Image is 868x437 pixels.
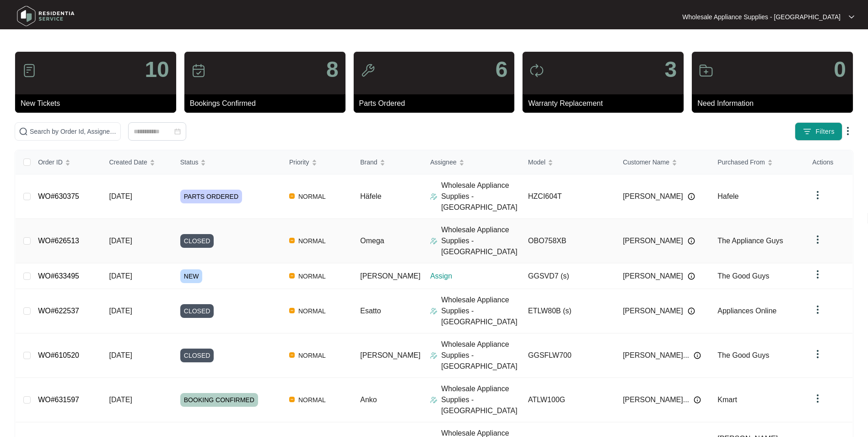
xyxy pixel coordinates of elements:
img: Info icon [688,237,695,245]
span: Appliances Online [717,307,776,315]
span: [PERSON_NAME] [623,235,683,246]
img: Info icon [688,307,695,315]
span: NORMAL [295,394,329,405]
th: Brand [353,150,423,175]
img: Info icon [688,273,695,280]
img: icon [191,63,206,78]
p: 8 [326,59,339,81]
img: icon [22,63,37,78]
img: icon [361,63,375,78]
span: [PERSON_NAME] [623,191,683,202]
p: Wholesale Appliance Supplies - [GEOGRAPHIC_DATA] [441,339,521,372]
img: dropdown arrow [812,190,823,201]
th: Assignee [423,150,521,175]
p: Wholesale Appliance Supplies - [GEOGRAPHIC_DATA] [441,180,521,213]
span: [DATE] [109,192,132,200]
img: Vercel Logo [289,273,295,279]
span: [DATE] [109,351,132,359]
span: Häfele [360,192,381,200]
span: [DATE] [109,237,132,245]
img: Vercel Logo [289,397,295,402]
span: [DATE] [109,307,132,315]
td: OBO758XB [521,219,615,263]
img: residentia service logo [14,2,78,30]
img: dropdown arrow [812,234,823,245]
button: filter iconFilters [795,122,842,141]
th: Order ID [31,150,102,175]
span: CLOSED [180,304,214,318]
td: ATLW100G [521,378,615,422]
span: BOOKING CONFIRMED [180,393,258,407]
input: Search by Order Id, Assignee Name, Customer Name, Brand and Model [30,126,117,137]
span: The Appliance Guys [717,237,783,245]
p: Warranty Replacement [528,98,684,109]
th: Customer Name [615,150,710,175]
span: [PERSON_NAME] [360,272,421,280]
span: Order ID [38,157,63,167]
p: Wholesale Appliance Supplies - [GEOGRAPHIC_DATA] [441,295,521,328]
td: GGSFLW700 [521,333,615,378]
span: [PERSON_NAME] [360,351,421,359]
td: GGSVD7 (s) [521,263,615,289]
span: NORMAL [295,235,329,246]
span: Omega [360,237,384,245]
th: Created Date [102,150,173,175]
p: Wholesale Appliance Supplies - [GEOGRAPHIC_DATA] [682,12,841,22]
img: icon [529,63,544,78]
span: CLOSED [180,234,214,248]
a: WO#633495 [38,272,79,280]
img: Assigner Icon [430,193,437,200]
img: dropdown arrow [842,126,853,137]
img: Vercel Logo [289,308,295,313]
span: NORMAL [295,271,329,282]
a: WO#622537 [38,307,79,315]
p: Need Information [697,98,853,109]
a: WO#630375 [38,192,79,200]
img: dropdown arrow [849,15,854,19]
th: Model [521,150,615,175]
img: dropdown arrow [812,304,823,315]
th: Status [173,150,282,175]
p: 3 [664,59,677,81]
p: 10 [145,59,169,81]
img: Info icon [688,193,695,200]
span: [PERSON_NAME] [623,306,683,317]
img: Assigner Icon [430,307,437,315]
p: 6 [496,59,508,81]
p: Wholesale Appliance Supplies - [GEOGRAPHIC_DATA] [441,383,521,416]
span: Hafele [717,192,739,200]
span: Customer Name [623,157,669,167]
span: The Good Guys [717,272,769,280]
img: dropdown arrow [812,269,823,280]
img: Assigner Icon [430,237,437,245]
span: PARTS ORDERED [180,190,242,203]
a: WO#626513 [38,237,79,245]
th: Priority [282,150,353,175]
span: NORMAL [295,306,329,317]
img: Vercel Logo [289,238,295,243]
td: ETLW80B (s) [521,289,615,333]
img: dropdown arrow [812,349,823,360]
img: Info icon [694,396,701,404]
span: CLOSED [180,349,214,362]
p: 0 [834,59,846,81]
p: New Tickets [21,98,176,109]
span: Esatto [360,307,381,315]
span: [PERSON_NAME] [623,271,683,282]
span: [PERSON_NAME]... [623,394,689,405]
p: Wholesale Appliance Supplies - [GEOGRAPHIC_DATA] [441,224,521,257]
span: Filters [815,127,835,137]
img: Assigner Icon [430,352,437,359]
span: Purchased From [717,157,765,167]
img: filter icon [803,127,812,136]
span: Assignee [430,157,457,167]
img: icon [699,63,713,78]
span: The Good Guys [717,351,769,359]
span: Model [528,157,545,167]
span: [PERSON_NAME]... [623,350,689,361]
img: Assigner Icon [430,396,437,404]
span: Kmart [717,396,737,404]
a: WO#631597 [38,396,79,404]
span: Created Date [109,157,147,167]
th: Purchased From [710,150,805,175]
